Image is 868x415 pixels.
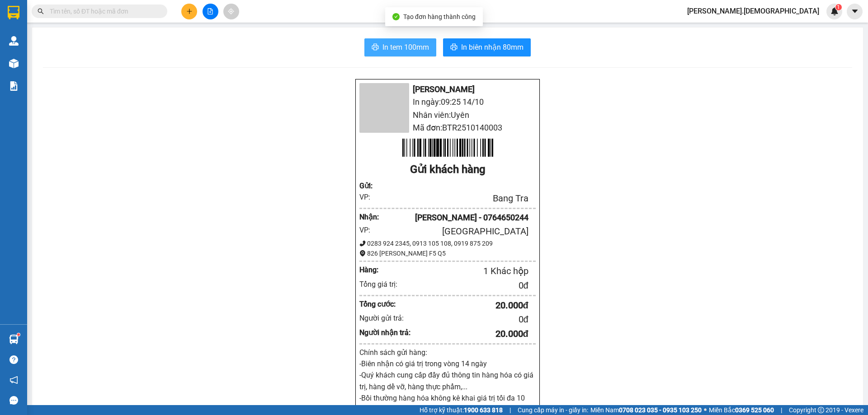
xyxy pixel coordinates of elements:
div: [PERSON_NAME] - 0764650244 [382,211,528,224]
sup: 1 [835,4,842,10]
span: caret-down [851,7,859,15]
div: 0899772468 [86,39,178,51]
div: Tổng giá trị: [359,279,411,290]
img: warehouse-icon [9,36,19,46]
span: | [781,405,782,415]
img: logo-vxr [8,6,19,19]
span: ⚪️ [704,408,707,412]
span: copyright [818,407,824,413]
div: 50.000 [7,57,81,68]
span: Tạo đơn hàng thành công [403,13,476,20]
div: Người nhận trả: [359,327,411,338]
div: 826 [PERSON_NAME] F5 Q5 [359,248,536,258]
img: solution-icon [9,81,19,91]
img: warehouse-icon [9,59,19,68]
div: [GEOGRAPHIC_DATA] [86,8,178,28]
img: icon-new-feature [830,7,839,15]
img: warehouse-icon [9,335,19,344]
span: 1 [837,4,840,10]
button: caret-down [847,4,863,19]
div: Gửi khách hàng [359,161,536,178]
div: 20.000 đ [411,298,528,312]
span: printer [372,43,379,52]
div: 0967184881 [8,29,80,42]
div: VP: [359,191,382,203]
span: search [38,8,44,14]
div: Thơm [86,28,178,39]
span: file-add [207,8,213,14]
span: aim [228,8,234,14]
span: Miền Bắc [709,405,774,415]
span: environment [359,250,366,256]
span: phone [359,240,366,247]
div: 0 đ [411,279,528,293]
span: Nhận: [86,8,108,17]
div: Hàng: [359,264,396,275]
div: 0283 924 2345, 0913 105 108, 0919 875 209 [359,238,536,248]
span: check-circle [392,13,400,20]
span: printer [450,43,458,52]
input: Tìm tên, số ĐT hoặc mã đơn [50,6,156,16]
div: oanh [8,19,80,29]
span: | [509,405,511,415]
div: [GEOGRAPHIC_DATA] [382,224,528,238]
span: In tem 100mm [382,42,429,53]
button: plus [181,4,197,19]
div: Bang Tra [8,8,80,19]
div: 20.000 đ [411,327,528,341]
li: Mã đơn: BTR2510140003 [359,121,536,134]
span: notification [9,376,18,384]
span: plus [186,8,193,14]
span: Cung cấp máy in - giấy in: [518,405,588,415]
li: In ngày: 09:25 14/10 [359,96,536,108]
li: [PERSON_NAME] [359,83,536,96]
div: Chính sách gửi hàng: [359,347,536,358]
button: printerIn biên nhận 80mm [443,38,531,56]
span: message [9,396,18,405]
div: Bang Tra [382,191,528,205]
span: Hỗ trợ kỹ thuật: [420,405,503,415]
span: In biên nhận 80mm [461,42,524,53]
strong: 0369 525 060 [735,406,774,414]
div: 0 đ [411,312,528,326]
span: question-circle [9,355,18,364]
p: -Biên nhận có giá trị trong vòng 14 ngày [359,358,536,369]
strong: 0708 023 035 - 0935 103 250 [619,406,702,414]
p: -Bồi thường hàng hóa không kê khai giá trị tối đa 10 lần phí vận chuyển [359,392,536,415]
span: [PERSON_NAME].[DEMOGRAPHIC_DATA] [680,5,826,17]
div: VP: [359,224,382,236]
div: Gửi : [359,180,382,191]
div: 1 Khác hộp [396,264,528,278]
strong: 1900 633 818 [464,406,503,414]
span: CR : [7,58,21,67]
p: -Quý khách cung cấp đầy đủ thông tin hàng hóa có giá trị, hàng dể vỡ, hàng thực phẩm,... [359,369,536,392]
span: Gửi: [8,9,22,18]
div: Nhận : [359,211,382,223]
button: printerIn tem 100mm [364,38,436,56]
sup: 1 [17,333,20,336]
button: file-add [203,4,218,19]
button: aim [223,4,239,19]
li: Nhân viên: Uyên [359,109,536,121]
div: Tổng cước: [359,298,411,310]
div: Người gửi trả: [359,312,411,324]
span: Miền Nam [590,405,702,415]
